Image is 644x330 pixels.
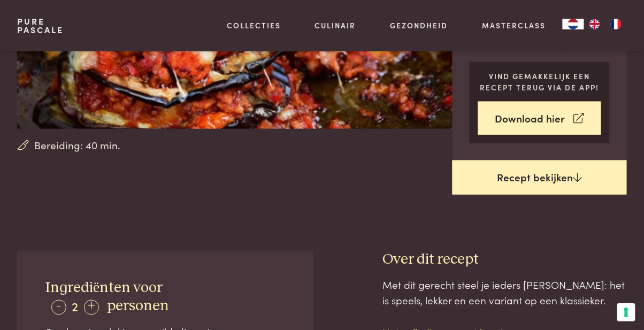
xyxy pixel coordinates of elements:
a: Masterclass [482,20,546,31]
a: Recept bekijken [453,160,627,195]
span: personen [108,299,170,314]
a: FR [605,19,627,29]
div: Met dit gerecht steel je ieders [PERSON_NAME]: het is speels, lekker en een variant op een klassi... [383,278,627,308]
a: NL [563,19,584,29]
a: EN [584,19,605,29]
a: Gezondheid [390,20,448,31]
button: Uw voorkeuren voor toestemming voor trackingtechnologieën [617,303,635,321]
div: + [84,300,99,315]
h3: Over dit recept [383,251,627,270]
span: Ingrediënten voor [45,281,163,296]
a: Culinair [315,20,356,31]
ul: Language list [584,19,627,29]
a: Collecties [227,20,281,31]
span: Bereiding: 40 min. [35,137,121,153]
aside: Language selected: Nederlands [563,19,627,29]
a: PurePascale [17,17,64,34]
div: - [51,300,66,315]
div: Language [563,19,584,29]
span: 2 [72,297,78,315]
p: Vind gemakkelijk een recept terug via de app! [478,71,602,93]
a: Download hier [478,102,602,135]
